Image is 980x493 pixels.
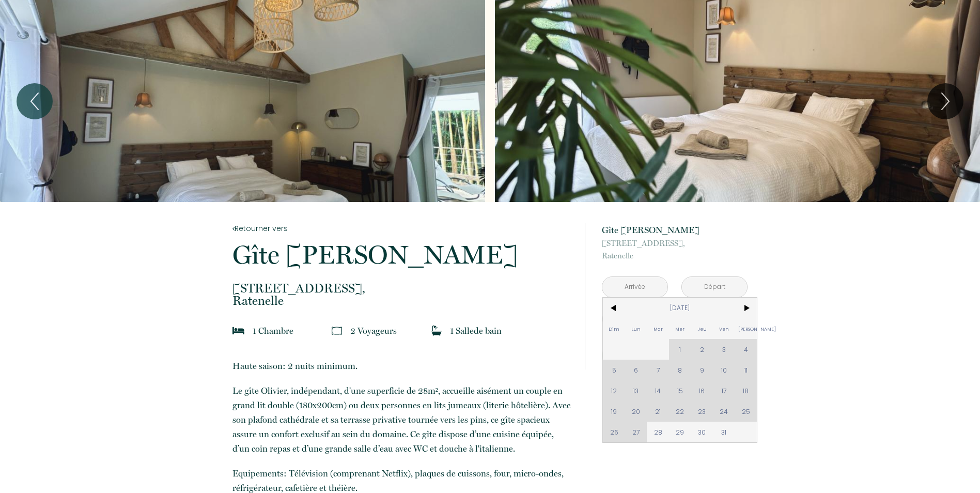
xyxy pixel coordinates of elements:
span: 31 [713,422,735,442]
input: Arrivée [602,277,667,297]
button: Réserver [602,342,748,369]
p: Ratenelle [602,237,748,262]
span: s [393,326,397,336]
button: Next [927,83,963,119]
p: Le gîte Olivier, indépendant, d'une superficie de 28m², accueille aisément un couple en grand lit... [232,383,571,456]
span: Ven [713,318,735,339]
span: > [735,298,757,318]
span: Mar [647,318,669,339]
span: Lun [625,318,647,339]
p: Gîte [PERSON_NAME] [602,223,748,237]
p: 1 Salle de bain [450,323,502,338]
p: Ratenelle [232,282,571,307]
span: 29 [669,422,691,442]
span: < [603,298,625,318]
img: guests [332,326,342,336]
p: 2 Voyageur [350,323,397,338]
p: Gîte [PERSON_NAME] [232,242,571,268]
p: 1 Chambre [253,323,293,338]
button: Previous [17,83,53,119]
input: Départ [682,277,747,297]
span: Dim [603,318,625,339]
span: [STREET_ADDRESS], [602,237,748,250]
a: Retourner vers [232,223,571,234]
p: Haute saison: 2 nuits minimum. [232,359,571,373]
span: Mer [669,318,691,339]
span: [DATE] [625,298,735,318]
span: 28 [647,422,669,442]
span: 30 [691,422,713,442]
span: [PERSON_NAME] [735,318,757,339]
span: [STREET_ADDRESS], [232,282,571,295]
span: Jeu [691,318,713,339]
